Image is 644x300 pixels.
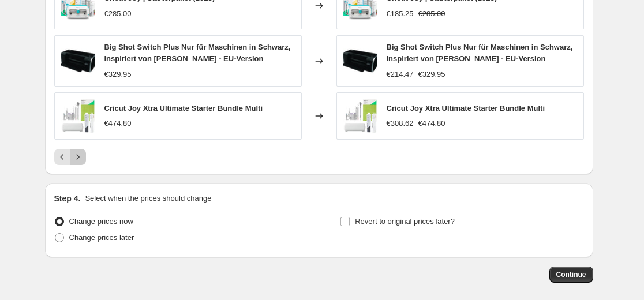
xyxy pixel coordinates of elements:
[418,118,445,129] strike: €474.80
[85,193,211,204] p: Select when the prices should change
[343,99,377,133] img: 615PhlHDVbL_80x.jpg
[54,193,81,204] h2: Step 4.
[104,118,132,129] div: €474.80
[387,43,573,63] span: Big Shot Switch Plus Nur für Maschinen in Schwarz, inspiriert von [PERSON_NAME] - EU-Version
[556,270,586,279] span: Continue
[343,44,377,78] img: 51xMostVMGL_80x.jpg
[387,118,414,129] div: €308.62
[70,149,86,165] button: Next
[69,217,133,226] span: Change prices now
[355,217,455,226] span: Revert to original prices later?
[54,149,86,165] nav: Pagination
[387,69,414,80] div: €214.47
[104,69,132,80] div: €329.95
[387,8,414,20] div: €185.25
[104,8,132,20] div: €285.00
[418,8,445,20] strike: €285.00
[104,104,263,112] span: Cricut Joy Xtra Ultimate Starter Bundle Multi
[61,44,95,78] img: 51xMostVMGL_80x.jpg
[387,104,545,112] span: Cricut Joy Xtra Ultimate Starter Bundle Multi
[549,267,593,283] button: Continue
[61,99,95,133] img: 615PhlHDVbL_80x.jpg
[54,149,70,165] button: Previous
[69,233,134,242] span: Change prices later
[104,43,291,63] span: Big Shot Switch Plus Nur für Maschinen in Schwarz, inspiriert von [PERSON_NAME] - EU-Version
[418,69,445,80] strike: €329.95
